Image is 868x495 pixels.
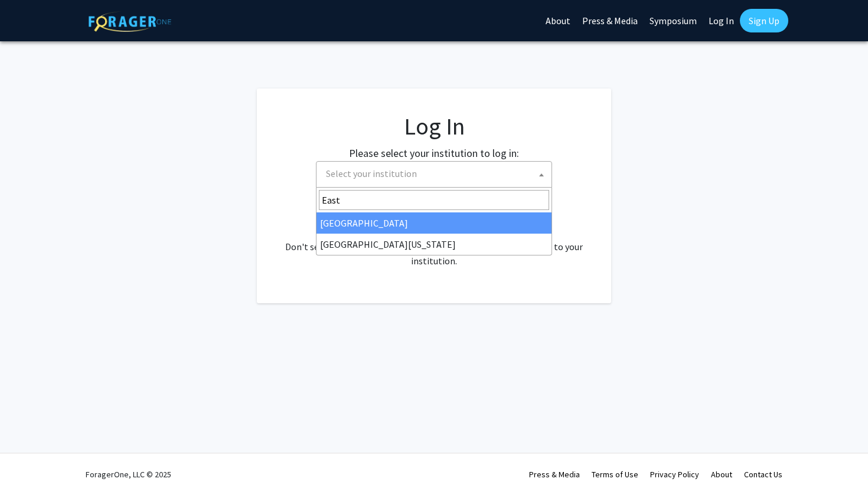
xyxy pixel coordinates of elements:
[529,469,580,480] a: Press & Media
[326,168,417,179] span: Select your institution
[740,9,788,32] a: Sign Up
[321,162,552,186] span: Select your institution
[280,112,588,140] h1: Log In
[9,442,50,486] iframe: Chat
[89,11,171,32] img: ForagerOne Logo
[319,190,549,210] input: Search
[744,469,782,480] a: Contact Us
[316,234,552,255] li: [GEOGRAPHIC_DATA][US_STATE]
[86,454,171,495] div: ForagerOne, LLC © 2025
[349,145,519,161] label: Please select your institution to log in:
[711,469,732,480] a: About
[650,469,699,480] a: Privacy Policy
[316,161,552,188] span: Select your institution
[592,469,638,480] a: Terms of Use
[280,211,588,268] div: No account? . Don't see your institution? about bringing ForagerOne to your institution.
[316,212,552,234] li: [GEOGRAPHIC_DATA]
